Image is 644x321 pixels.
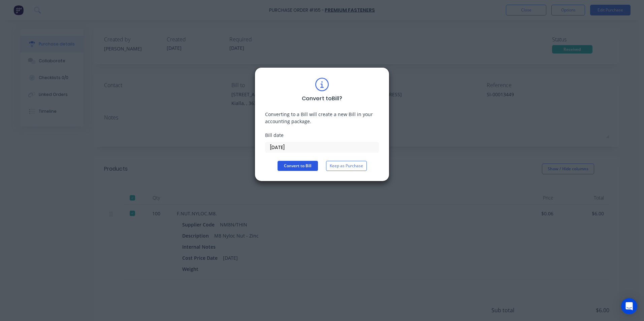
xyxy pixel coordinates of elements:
[326,161,367,171] button: Keep as Purchase
[621,298,637,314] div: Open Intercom Messenger
[302,95,342,103] div: Convert to Bill ?
[265,132,379,139] div: Bill date
[265,111,379,125] div: Converting to a Bill will create a new Bill in your accounting package.
[278,161,318,171] button: Convert to Bill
